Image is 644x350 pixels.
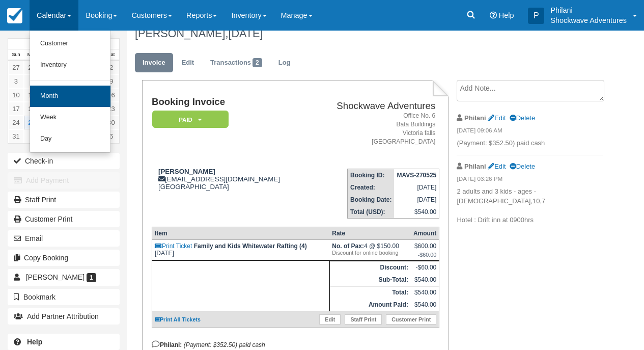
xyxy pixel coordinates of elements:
[332,243,364,250] strong: No. of Pax
[8,269,120,285] a: [PERSON_NAME] 1
[152,97,309,107] h1: Booking Invoice
[488,163,506,170] a: Edit
[348,194,395,206] th: Booking Date:
[411,227,439,240] th: Amount
[313,101,435,112] h2: Shockwave Adventures
[488,114,506,122] a: Edit
[24,74,40,88] a: 4
[8,61,24,74] a: 27
[464,114,486,122] strong: Philani
[319,314,341,325] a: Edit
[329,274,411,286] th: Sub-Total:
[550,5,627,15] p: Philani
[30,55,110,76] a: Inventory
[411,286,439,299] td: $540.00
[27,338,42,346] b: Help
[155,243,192,250] a: Print Ticket
[329,227,411,240] th: Rate
[8,74,24,88] a: 3
[457,139,602,148] p: (Payment: $352.50) paid cash
[24,49,40,61] th: Mon
[152,168,309,191] div: [EMAIL_ADDRESS][DOMAIN_NAME] [GEOGRAPHIC_DATA]
[103,61,119,74] a: 2
[394,181,439,194] td: [DATE]
[87,273,96,282] span: 1
[30,128,110,150] a: Day
[394,206,439,219] td: $540.00
[152,111,229,128] em: Paid
[499,11,514,19] span: Help
[103,116,119,129] a: 30
[7,8,22,23] img: checkfront-main-nav-mini-logo.png
[457,175,602,186] em: [DATE] 03:26 PM
[24,61,40,74] a: 28
[203,53,270,73] a: Transactions2
[8,102,24,116] a: 17
[152,341,182,348] strong: Philani:
[8,308,120,325] button: Add Partner Attribution
[411,274,439,286] td: $540.00
[184,341,265,348] em: (Payment: $352.50) paid cash
[348,206,395,219] th: Total (USD):
[329,240,411,261] td: 4 @ $150.00
[24,116,40,129] a: 25
[386,314,436,325] a: Customer Print
[348,169,395,182] th: Booking ID:
[345,314,382,325] a: Staff Print
[135,53,173,73] a: Invoice
[30,107,110,128] a: Week
[103,88,119,102] a: 16
[155,316,201,322] a: Print All Tickets
[271,53,298,73] a: Log
[174,53,202,73] a: Edit
[8,116,24,129] a: 24
[253,58,262,67] span: 2
[8,289,120,305] button: Bookmark
[528,8,544,24] div: P
[8,88,24,102] a: 10
[8,230,120,247] button: Email
[103,129,119,143] a: 6
[8,153,120,169] button: Check-in
[228,27,263,40] span: [DATE]
[329,286,411,299] th: Total:
[332,250,408,256] em: Discount for online booking
[8,172,120,189] button: Add Payment
[103,49,119,61] th: Sat
[8,49,24,61] th: Sun
[411,261,439,274] td: -$60.00
[413,252,436,258] em: -$60.00
[329,261,411,274] th: Discount:
[152,227,329,240] th: Item
[550,15,627,25] p: Shockwave Adventures
[413,243,436,258] div: $600.00
[30,31,111,153] ul: Calendar
[348,181,395,194] th: Created:
[24,102,40,116] a: 18
[8,334,120,350] a: Help
[103,102,119,116] a: 23
[8,192,120,208] a: Staff Print
[394,194,439,206] td: [DATE]
[457,187,602,225] p: 2 adults and 3 kids - ages - [DEMOGRAPHIC_DATA],10,7 Hotel : Drift inn at 0900hrs
[313,112,435,147] address: Office No. 6 Bata Buildings Victoria falls [GEOGRAPHIC_DATA]
[30,86,110,107] a: Month
[30,33,110,55] a: Customer
[152,110,225,129] a: Paid
[8,250,120,266] button: Copy Booking
[329,299,411,311] th: Amount Paid:
[490,12,497,19] i: Help
[8,129,24,143] a: 31
[152,240,329,261] td: [DATE]
[194,243,307,250] strong: Family and Kids Whitewater Rafting (4)
[158,168,215,175] strong: [PERSON_NAME]
[24,88,40,102] a: 11
[103,74,119,88] a: 9
[510,114,535,122] a: Delete
[457,126,602,138] em: [DATE] 09:06 AM
[397,172,436,179] strong: MAVS-270525
[411,299,439,311] td: $540.00
[464,163,486,170] strong: Philani
[8,211,120,227] a: Customer Print
[24,129,40,143] a: 1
